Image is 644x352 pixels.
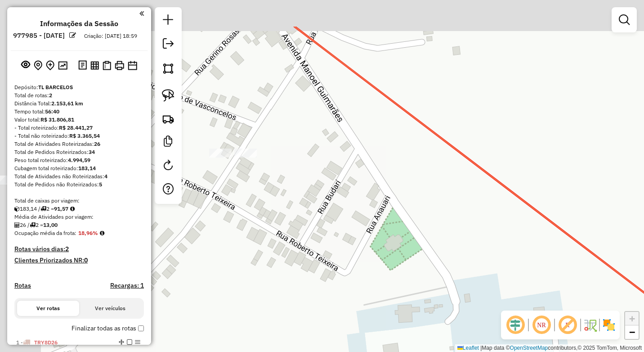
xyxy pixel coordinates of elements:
[51,100,83,107] strong: 2.153,61 km
[162,113,174,125] img: Criar rota
[14,91,144,99] div: Total de rotas:
[100,230,104,236] em: Média calculada utilizando a maior ocupação (%Peso ou %Cubagem) de cada rota da sessão. Rotas cro...
[14,197,144,205] div: Total de caixas por viagem:
[40,19,118,28] h4: Informações da Sessão
[159,11,177,31] a: Nova sessão e pesquisa
[557,314,578,336] span: Exibir rótulo
[19,58,32,72] button: Exibir sessão original
[32,59,44,72] button: Centralizar mapa no depósito ou ponto de apoio
[602,318,616,332] img: Exibir/Ocultar setores
[76,59,89,72] button: Logs desbloquear sessão
[14,257,144,264] h4: Clientes Priorizados NR:
[34,339,58,346] span: TRY8D26
[119,339,124,345] em: Alterar sequência das rotas
[44,59,56,72] button: Adicionar Atividades
[14,221,144,229] div: 26 / 2 =
[159,132,177,153] a: Criar modelo
[69,32,76,39] em: Alterar nome da sessão
[45,108,59,115] strong: 56:40
[78,165,96,171] strong: 183,14
[101,59,113,72] button: Visualizar Romaneio
[14,124,144,132] div: - Total roteirizado:
[14,206,20,212] i: Cubagem total roteirizado
[40,206,46,212] i: Total de rotas
[89,149,95,155] strong: 34
[14,205,144,213] div: 183,14 / 2 =
[104,173,107,180] strong: 4
[629,313,635,324] span: +
[94,140,100,147] strong: 26
[159,35,177,55] a: Exportar sessão
[505,314,526,336] span: Ocultar deslocamento
[43,221,58,228] strong: 13,00
[70,206,75,212] i: Meta Caixas/viagem: 1,00 Diferença: 90,57
[40,116,74,123] strong: R$ 31.806,81
[162,62,174,75] img: Selecionar atividades - polígono
[14,222,20,228] i: Total de Atividades
[14,83,144,91] div: Depósito:
[16,339,58,346] span: 1 -
[14,282,31,289] a: Rotas
[209,149,232,158] div: Atividade não roteirizada - CYRA LANCHES
[89,59,101,71] button: Visualizar relatório de Roteirização
[80,32,141,40] div: Criação: [DATE] 18:59
[14,116,144,124] div: Valor total:
[79,301,141,316] button: Ver veículos
[14,156,144,164] div: Peso total roteirizado:
[72,324,144,333] label: Finalizar todas as rotas
[480,345,482,351] span: |
[138,325,144,331] input: Finalizar todas as rotas
[234,149,257,158] div: Atividade não roteirizada - CYRA LANCHES
[162,89,174,102] img: Selecionar atividades - laço
[531,314,552,336] span: Ocultar NR
[457,345,479,351] a: Leaflet
[65,245,69,253] strong: 2
[625,312,639,325] a: Zoom in
[113,59,126,72] button: Imprimir Rotas
[510,345,548,351] a: OpenStreetMap
[455,344,644,352] div: Map data © contributors,© 2025 TomTom, Microsoft
[14,230,76,236] span: Ocupação média da frota:
[78,230,98,236] strong: 18,96%
[14,132,144,140] div: - Total não roteirizado:
[54,205,68,212] strong: 91,57
[14,148,144,156] div: Total de Pedidos Roteirizados:
[158,109,178,129] a: Criar rota
[56,59,69,71] button: Otimizar todas as rotas
[615,11,633,29] a: Exibir filtros
[14,99,144,108] div: Distância Total:
[84,256,88,264] strong: 0
[17,301,79,316] button: Ver rotas
[68,157,90,163] strong: 4.994,59
[14,181,144,189] div: Total de Pedidos não Roteirizados:
[126,59,139,72] button: Disponibilidade de veículos
[159,156,177,176] a: Reroteirizar Sessão
[13,32,65,40] h6: 977985 - [DATE]
[99,181,102,188] strong: 5
[135,339,140,345] em: Opções
[139,8,144,18] a: Clique aqui para minimizar o painel
[14,164,144,172] div: Cubagem total roteirizado:
[14,213,144,221] div: Média de Atividades por viagem:
[629,326,635,338] span: −
[30,222,36,228] i: Total de rotas
[625,325,639,339] a: Zoom out
[49,92,52,99] strong: 2
[38,84,73,90] strong: TL BARCELOS
[14,245,144,253] h4: Rotas vários dias:
[14,172,144,181] div: Total de Atividades não Roteirizadas:
[583,318,597,332] img: Fluxo de ruas
[110,282,144,289] h4: Recargas: 1
[14,108,144,116] div: Tempo total:
[59,124,93,131] strong: R$ 28.441,27
[14,140,144,148] div: Total de Atividades Roteirizadas:
[69,132,100,139] strong: R$ 3.365,54
[127,339,132,345] em: Finalizar rota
